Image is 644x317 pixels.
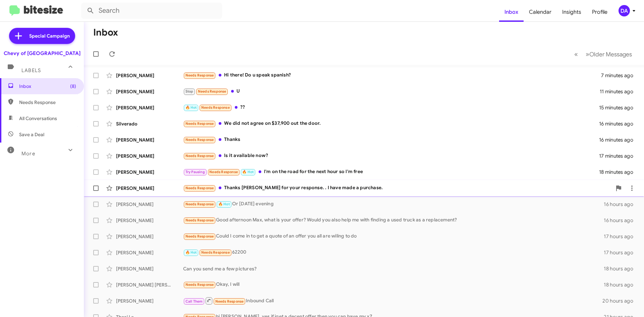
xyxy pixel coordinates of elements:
[185,73,214,77] span: Needs Response
[604,217,639,224] div: 16 hours ago
[183,281,604,288] div: Okay, I will
[183,136,599,144] div: Thanks
[116,298,183,304] div: [PERSON_NAME]
[21,67,41,73] span: Labels
[183,200,604,208] div: Or [DATE] evening
[604,281,639,288] div: 18 hours ago
[185,105,197,110] span: 🔥 Hot
[604,233,639,240] div: 17 hours ago
[599,169,639,175] div: 18 minutes ago
[29,33,70,39] span: Special Campaign
[9,28,75,44] a: Special Campaign
[601,72,639,79] div: 7 minutes ago
[524,2,557,22] a: Calendar
[116,137,183,143] div: [PERSON_NAME]
[215,299,244,304] span: Needs Response
[589,51,632,58] span: Older Messages
[499,2,524,22] a: Inbox
[586,50,589,58] span: »
[582,47,636,61] button: Next
[557,2,587,22] a: Insights
[185,218,214,222] span: Needs Response
[183,88,600,95] div: U
[116,185,183,192] div: [PERSON_NAME]
[116,265,183,272] div: [PERSON_NAME]
[81,3,222,19] input: Search
[116,72,183,79] div: [PERSON_NAME]
[183,265,604,272] div: Can you send me a few pictures?
[116,233,183,240] div: [PERSON_NAME]
[116,88,183,95] div: [PERSON_NAME]
[70,83,76,90] span: (8)
[602,298,639,304] div: 20 hours ago
[604,249,639,256] div: 17 hours ago
[185,250,197,255] span: 🔥 Hot
[600,88,639,95] div: 11 minutes ago
[116,153,183,159] div: [PERSON_NAME]
[185,282,214,287] span: Needs Response
[185,154,214,158] span: Needs Response
[599,137,639,143] div: 16 minutes ago
[116,120,183,127] div: Silverado
[599,104,639,111] div: 15 minutes ago
[116,249,183,256] div: [PERSON_NAME]
[604,265,639,272] div: 18 hours ago
[201,105,230,110] span: Needs Response
[185,89,194,94] span: Stop
[4,50,80,57] div: Chevy of [GEOGRAPHIC_DATA]
[599,153,639,159] div: 17 minutes ago
[613,5,637,16] button: DA
[587,2,613,22] a: Profile
[619,5,630,16] div: DA
[604,201,639,208] div: 16 hours ago
[571,47,636,61] nav: Page navigation example
[599,120,639,127] div: 16 minutes ago
[19,99,76,106] span: Needs Response
[574,50,578,58] span: «
[116,217,183,224] div: [PERSON_NAME]
[185,202,214,206] span: Needs Response
[185,186,214,190] span: Needs Response
[209,170,238,174] span: Needs Response
[198,89,226,94] span: Needs Response
[93,27,118,38] h1: Inbox
[570,47,582,61] button: Previous
[19,131,44,138] span: Save a Deal
[185,299,203,304] span: Call Them
[183,104,599,111] div: ??
[183,168,599,176] div: I'm on the road for the next hour so I'm free
[183,184,612,192] div: Thanks [PERSON_NAME] for your response. . I have made a purchase.
[21,151,35,157] span: More
[19,115,57,122] span: All Conversations
[183,297,602,305] div: Inbound Call
[242,170,254,174] span: 🔥 Hot
[116,169,183,175] div: [PERSON_NAME]
[116,201,183,208] div: [PERSON_NAME]
[116,104,183,111] div: [PERSON_NAME]
[183,232,604,240] div: Could I come in to get a quote of an offer you all are wiling to do
[116,281,183,288] div: [PERSON_NAME] [PERSON_NAME]
[185,121,214,126] span: Needs Response
[183,216,604,224] div: Good afternoon Max, what is your offer? Would you also help me with finding a used truck as a rep...
[183,249,604,256] div: 62200
[201,250,230,255] span: Needs Response
[185,234,214,239] span: Needs Response
[183,71,601,79] div: Hi there! Do u speak spanish?
[183,152,599,160] div: Is it available now?
[183,120,599,127] div: We did not agree on $37,900 out the door.
[19,83,76,90] span: Inbox
[218,202,230,206] span: 🔥 Hot
[185,138,214,142] span: Needs Response
[185,170,205,174] span: Try Pausing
